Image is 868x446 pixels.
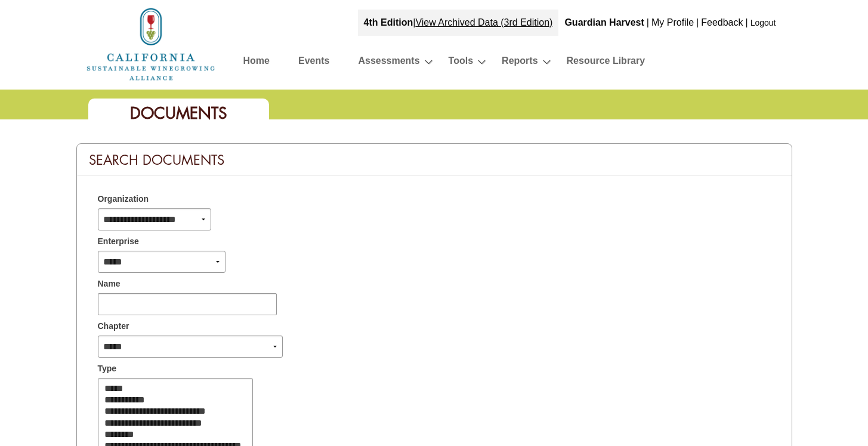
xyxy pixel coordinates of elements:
div: | [645,10,650,36]
a: Home [243,53,270,73]
a: Assessments [358,53,419,73]
div: Search Documents [77,144,792,176]
a: Reports [502,53,538,73]
div: | [358,10,559,36]
img: logo_cswa2x.png [85,6,217,82]
a: Resource Library [567,53,645,73]
a: Feedback [701,17,743,27]
div: | [745,10,749,36]
span: Name [98,278,121,290]
div: | [695,10,700,36]
span: Documents [130,103,227,124]
a: Logout [750,18,776,27]
a: View Archived Data (3rd Edition) [415,17,552,27]
a: Tools [449,53,473,73]
span: Organization [98,193,149,205]
span: Chapter [98,320,129,333]
span: Enterprise [98,235,139,248]
strong: 4th Edition [364,17,413,27]
span: Type [98,362,117,375]
a: Events [298,53,329,73]
a: My Profile [651,17,694,27]
a: Home [85,38,217,48]
b: Guardian Harvest [564,17,644,27]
